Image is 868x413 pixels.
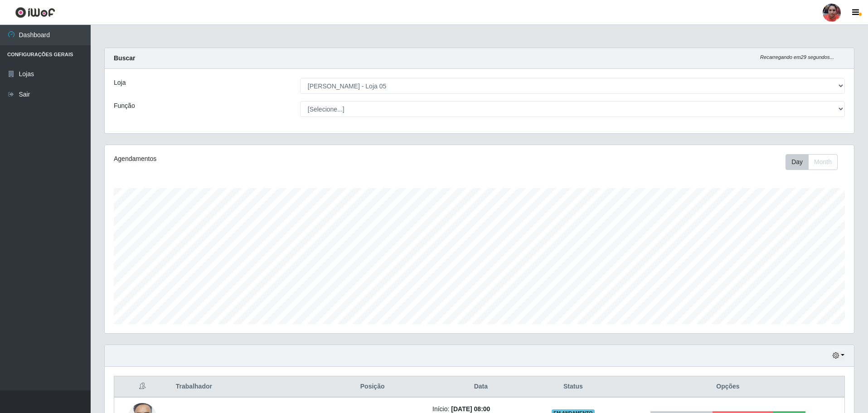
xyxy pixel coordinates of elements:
[611,376,845,398] th: Opções
[114,78,126,87] label: Loja
[451,405,490,413] time: [DATE] 08:00
[114,54,135,62] strong: Buscar
[808,154,838,170] button: Month
[15,7,55,18] img: CoreUI Logo
[786,154,809,170] button: Day
[427,376,535,398] th: Data
[786,154,838,170] div: First group
[114,154,411,164] div: Agendamentos
[786,154,845,170] div: Toolbar with button groups
[535,376,611,398] th: Status
[760,54,834,60] i: Recarregando em 29 segundos...
[114,101,135,111] label: Função
[318,376,427,398] th: Posição
[170,376,318,398] th: Trabalhador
